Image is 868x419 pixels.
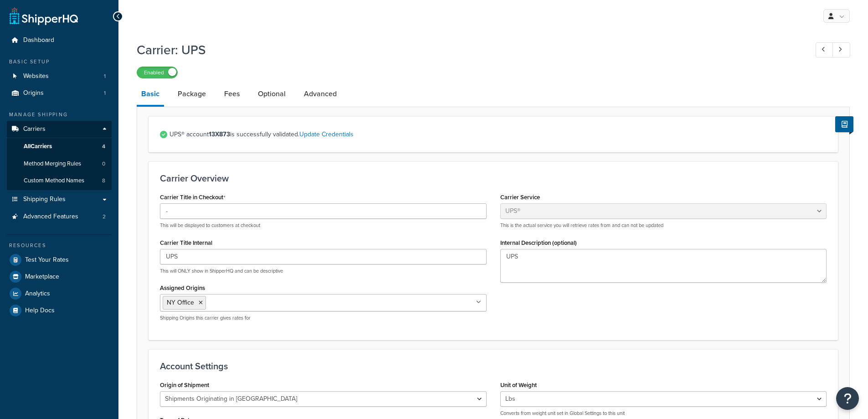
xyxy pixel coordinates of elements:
[104,72,106,80] span: 1
[253,83,290,105] a: Optional
[169,128,827,141] span: UPS® account is successfully validated.
[137,83,164,107] a: Basic
[7,191,112,208] a: Shipping Rules
[160,285,205,291] label: Assigned Origins
[24,160,81,168] span: Method Merging Rules
[220,83,244,105] a: Fees
[7,58,112,66] div: Basic Setup
[24,177,84,185] span: Custom Method Names
[160,315,487,321] p: Shipping Origins this carrier gives rates for
[7,269,112,285] a: Marketplace
[23,213,78,221] span: Advanced Features
[500,194,540,201] label: Carrier Service
[23,196,66,203] span: Shipping Rules
[23,72,49,80] span: Websites
[7,285,112,302] a: Analytics
[500,382,537,388] label: Unit of Weight
[7,242,112,249] div: Resources
[160,382,209,388] label: Origin of Shipment
[7,172,112,189] a: Custom Method Names8
[102,160,105,168] span: 0
[500,222,827,229] p: This is the actual service you will retrieve rates from and can not be updated
[160,194,226,201] label: Carrier Title in Checkout
[24,143,52,150] span: All Carriers
[160,268,487,274] p: This will ONLY show in ShipperHQ and can be descriptive
[23,89,44,97] span: Origins
[25,256,69,264] span: Test Your Rates
[299,83,341,105] a: Advanced
[7,121,112,138] a: Carriers
[7,121,112,190] li: Carriers
[103,213,106,221] span: 2
[7,302,112,319] a: Help Docs
[7,85,112,102] li: Origins
[832,42,850,57] a: Next Record
[160,222,487,229] p: This will be displayed to customers at checkout
[160,361,827,371] h3: Account Settings
[500,410,827,417] p: Converts from weight unit set in Global Settings to this unit
[160,239,212,246] label: Carrier Title Internal
[25,307,55,315] span: Help Docs
[167,298,194,307] span: NY Office
[104,89,106,97] span: 1
[835,116,853,132] button: Show Help Docs
[299,129,354,139] a: Update Credentials
[7,138,112,155] a: AllCarriers4
[7,155,112,172] li: Method Merging Rules
[7,155,112,172] a: Method Merging Rules0
[25,290,50,298] span: Analytics
[7,208,112,225] li: Advanced Features
[7,68,112,85] a: Websites1
[23,36,54,44] span: Dashboard
[23,125,46,133] span: Carriers
[209,129,230,139] strong: 13X873
[7,111,112,119] div: Manage Shipping
[102,177,105,185] span: 8
[7,32,112,49] a: Dashboard
[102,143,105,150] span: 4
[7,85,112,102] a: Origins1
[137,41,799,59] h1: Carrier: UPS
[160,173,827,183] h3: Carrier Overview
[816,42,833,57] a: Previous Record
[500,249,827,283] textarea: UPS
[836,387,859,410] button: Open Resource Center
[7,172,112,189] li: Custom Method Names
[7,208,112,225] a: Advanced Features2
[25,273,59,281] span: Marketplace
[500,239,577,246] label: Internal Description (optional)
[7,252,112,268] a: Test Your Rates
[7,68,112,85] li: Websites
[173,83,211,105] a: Package
[137,67,177,78] label: Enabled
